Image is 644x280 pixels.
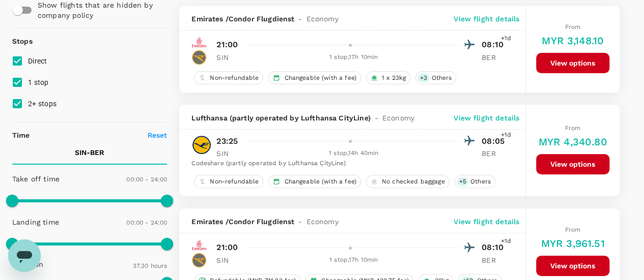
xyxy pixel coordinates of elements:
span: Non-refundable [206,74,263,82]
span: Lufthansa (partly operated by Lufthansa CityLine) [191,113,370,123]
span: +1d [501,130,511,140]
span: 1 stop [28,78,49,86]
p: 08:05 [482,135,507,147]
span: - [294,14,306,24]
p: Take off time [12,174,60,184]
span: Others [427,74,456,82]
div: 1 x 23kg [366,71,410,84]
span: From [565,23,581,30]
button: View options [536,154,609,174]
span: Non-refundable [206,177,263,186]
div: Non-refundable [194,71,263,84]
span: + 3 [418,74,429,82]
span: Emirates / Condor Flugdienst [191,216,294,227]
p: 08:10 [482,241,507,254]
span: No checked baggage [378,177,449,186]
span: - [294,216,306,227]
img: DE [191,253,207,268]
img: LH [191,135,212,155]
div: Non-refundable [194,175,263,188]
div: Changeable (with a fee) [268,175,360,188]
p: View flight details [454,14,519,24]
span: 2+ stops [28,100,57,108]
button: View options [536,256,609,276]
h6: MYR 3,148.10 [542,33,604,49]
div: 1 stop , 14h 40min [248,148,459,159]
span: 1 x 23kg [378,74,410,82]
div: +3Others [415,71,456,84]
div: +5Others [455,175,495,188]
span: Others [466,177,495,186]
iframe: Button to launch messaging window [8,239,41,272]
p: BER [482,52,507,63]
span: Economy [382,113,414,123]
img: EK [191,35,207,50]
span: 00:00 - 24:00 [126,176,167,183]
p: 23:25 [216,135,238,147]
p: 21:00 [216,241,238,254]
button: View options [536,53,609,73]
p: 08:10 [482,39,507,51]
p: Landing time [12,217,59,227]
img: EK [191,237,207,253]
p: SIN - BER [75,147,104,158]
span: +1d [501,34,511,44]
p: View flight details [454,216,519,227]
span: Changeable (with a fee) [280,177,360,186]
div: Changeable (with a fee) [268,71,360,84]
span: + 5 [457,177,468,186]
span: Changeable (with a fee) [280,74,360,82]
p: SIN [216,255,242,265]
span: Economy [306,216,338,227]
strong: Stops [12,37,33,45]
span: From [565,226,581,233]
span: 00:00 - 24:00 [126,219,167,226]
h6: MYR 3,961.51 [541,235,605,252]
span: Economy [306,14,338,24]
div: 1 stop , 17h 10min [248,52,459,63]
p: Time [12,130,30,140]
span: Direct [28,57,47,65]
span: - [371,113,382,123]
p: View flight details [454,113,519,123]
p: Reset [148,130,167,140]
span: Emirates / Condor Flugdienst [191,14,294,24]
span: 37.30 hours [133,262,167,269]
p: BER [482,148,507,159]
p: SIN [216,52,242,63]
div: 1 stop , 17h 10min [248,255,459,265]
span: +1d [501,236,511,246]
p: BER [482,255,507,265]
div: No checked baggage [366,175,450,188]
p: SIN [216,148,242,159]
h6: MYR 4,340.80 [539,134,607,150]
p: 21:00 [216,39,238,51]
span: From [565,125,581,132]
img: DE [191,50,207,65]
div: Codeshare (partly operated by Lufthansa CityLine) [191,159,507,169]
